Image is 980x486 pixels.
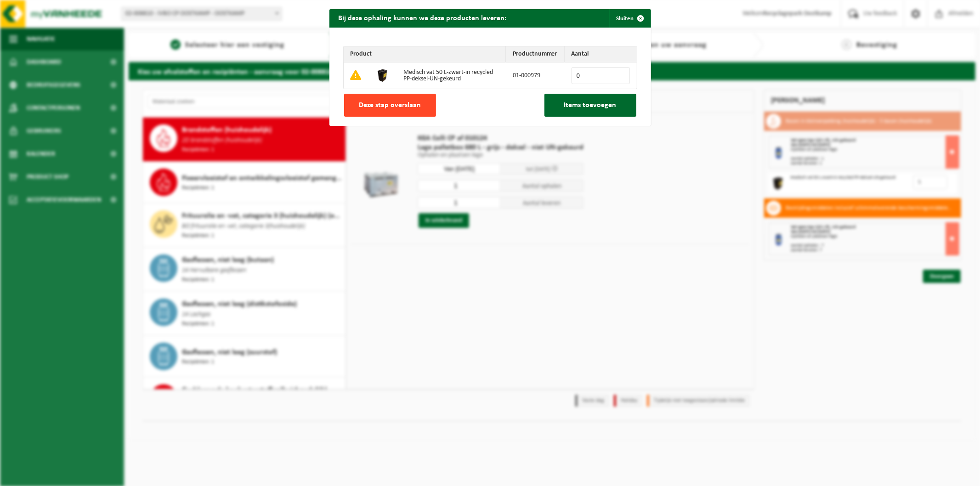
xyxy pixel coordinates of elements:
span: Deze stap overslaan [359,102,421,109]
td: 01-000979 [506,62,565,89]
button: Items toevoegen [544,94,636,117]
th: Aantal [565,46,637,62]
td: Medisch vat 50 L-zwart-in recycled PP-deksel-UN-gekeurd [397,62,506,89]
th: Productnummer [506,46,565,62]
span: Items toevoegen [564,102,617,109]
button: Deze stap overslaan [344,94,436,117]
button: Sluiten [609,9,650,28]
h2: Bij deze ophaling kunnen we deze producten leveren: [329,9,516,27]
img: 01-000979 [375,68,390,82]
th: Product [344,46,506,62]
